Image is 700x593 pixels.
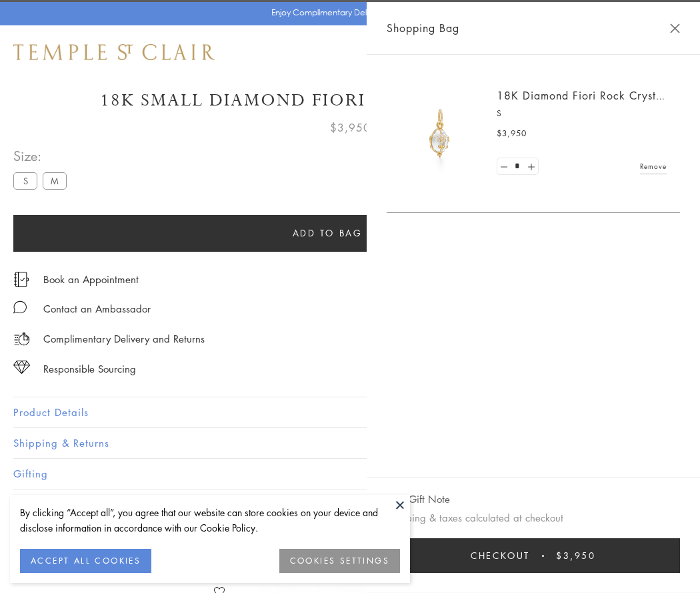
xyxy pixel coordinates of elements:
p: Enjoy Complimentary Delivery & Returns [271,6,423,19]
button: Checkout $3,950 [387,538,680,573]
a: Set quantity to 0 [497,158,511,175]
a: Remove [640,159,667,174]
span: $3,950 [497,127,527,140]
label: S [13,172,37,189]
button: Shipping & Returns [13,428,687,458]
span: Checkout [471,548,530,563]
button: Product Details [13,397,687,427]
button: Gifting [13,459,687,489]
button: Close Shopping Bag [670,23,680,33]
div: Responsible Sourcing [43,361,136,377]
div: Contact an Ambassador [43,301,151,317]
img: icon_sourcing.svg [13,361,30,374]
span: Shopping Bag [387,19,459,37]
img: Temple St. Clair [13,44,215,60]
a: Book an Appointment [43,272,139,286]
img: icon_delivery.svg [13,331,30,347]
p: Shipping & taxes calculated at checkout [387,510,680,526]
span: $3,950 [330,119,371,136]
div: By clicking “Accept all”, you agree that our website can store cookies on your device and disclos... [20,505,400,536]
button: ACCEPT ALL COOKIES [20,549,151,573]
label: M [43,172,67,189]
p: S [497,107,667,120]
img: icon_appointment.svg [13,272,29,287]
span: Add to bag [293,226,363,240]
a: Set quantity to 2 [524,158,537,175]
button: Add to bag [13,215,641,252]
span: $3,950 [556,548,596,563]
span: Size: [13,145,72,167]
img: MessageIcon-01_2.svg [13,301,27,314]
h1: 18K Small Diamond Fiori Rock Crystal Amulet [13,89,687,112]
button: COOKIES SETTINGS [279,549,400,573]
button: Add Gift Note [387,491,450,508]
p: Complimentary Delivery and Returns [43,331,205,347]
img: P51889-E11FIORI [400,93,480,174]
